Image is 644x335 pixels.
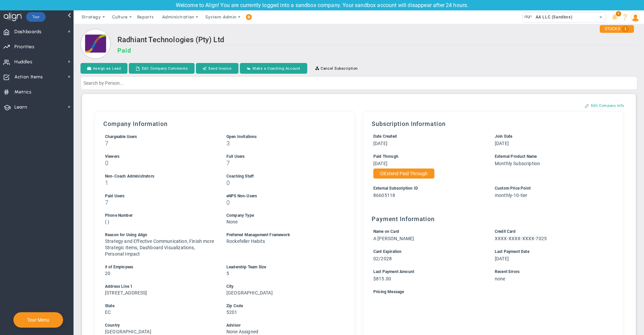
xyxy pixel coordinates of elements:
div: Join Date [495,133,604,140]
span: 5201 [226,310,237,315]
span: Monthly Subscription [495,161,540,166]
h3: 7 [226,160,335,166]
div: Paid Through [373,153,482,160]
span: Dashboards [14,25,42,39]
span: [DATE] [373,161,387,166]
span: AA LLC (Sandbox) [532,13,572,21]
button: Send Invoice [196,63,238,74]
img: 48978.Person.photo [631,13,640,22]
div: Company Type [226,212,335,219]
div: Phone Number [105,212,214,219]
input: Search by Person... [80,76,637,90]
div: Country [105,322,214,329]
span: Full Users [226,154,245,159]
div: State [105,303,214,309]
h3: 0 [105,160,214,166]
li: Help & Frequently Asked Questions (FAQ) [620,10,630,24]
h3: 1 [105,180,214,186]
span: none [495,276,505,281]
span: ) [108,219,109,224]
button: Make a Coaching Account [240,63,307,74]
h3: 3 [226,140,335,146]
span: Paid Users [105,194,125,198]
div: Last Payment Date [495,249,604,255]
span: Chargeable Users [105,134,137,139]
span: 86605118 [373,193,395,198]
button: Assign as Lead [80,63,127,74]
button: Tour Menu [25,317,51,323]
h3: 0 [226,180,335,186]
h3: Payment Information [372,215,614,222]
div: Recent Errors [495,269,604,275]
div: Advisor [226,322,335,329]
span: Strategy [82,14,101,19]
span: 02/2028 [373,256,392,261]
span: [DATE] [373,141,387,146]
span: [DATE] [495,256,509,261]
img: Loading... [80,29,111,59]
span: Rockefeller Habits [226,239,265,244]
div: Address Line 1 [105,283,214,290]
span: select [596,13,606,22]
div: External Product Name [495,153,604,160]
img: 33488.Company.photo [524,13,532,21]
button: Edit Company Comments [129,63,195,74]
span: Open Invitations [226,134,257,139]
label: Includes Users + Open Invitations, excludes Coaching Staff [105,134,137,139]
span: A [PERSON_NAME] [373,236,414,241]
span: None [226,219,238,224]
span: Administration [162,14,194,19]
div: Custom Price Point [495,185,604,192]
h2: Radhiant Technologies (Pty) Ltd [117,36,637,45]
div: Leadership Team Size [226,264,335,270]
span: 5 [226,271,229,276]
span: Culture [112,14,128,19]
button: Edit Company Info [578,100,631,111]
span: Coaching Staff [226,174,254,179]
span: [GEOGRAPHIC_DATA] [105,329,151,334]
span: Viewers [105,154,119,159]
span: [GEOGRAPHIC_DATA] [226,290,273,295]
span: [STREET_ADDRESS] [105,290,147,295]
div: External Subscription ID [373,185,482,192]
button: Cancel Subscription [309,63,365,74]
span: monthly-10-tier [495,193,527,198]
span: 20 [105,271,110,276]
span: Metrics [14,85,32,99]
span: Learn [14,100,27,114]
div: STUCKS [600,25,634,33]
div: Zip Code [226,303,335,309]
span: 1 [622,26,629,32]
div: Name on Card [373,228,482,235]
div: # of Employees [105,264,214,270]
span: eNPS Non-Users [226,194,257,198]
h3: Subscription Information [372,120,614,127]
div: Reason for Using Align [105,232,214,238]
div: Last Payment Amount [373,269,482,275]
span: ( [105,219,107,224]
h3: 7 [105,199,214,206]
span: None Assigned [226,329,258,334]
span: $815.00 [373,276,391,281]
span: Action Items [14,70,43,84]
h3: 7 [105,140,214,146]
span: Huddles [14,55,33,69]
span: Priorities [14,40,35,54]
div: Credit Card [495,228,604,235]
h3: Paid [117,47,637,54]
h3: 0 [226,199,335,206]
div: City [226,283,335,290]
span: [DATE] [495,141,509,146]
div: Date Created [373,133,482,140]
span: Reports [134,10,157,24]
h3: Company Information [103,120,346,127]
span: System Admin [205,14,236,19]
span: EC [105,310,111,315]
span: Strategy and Effective Communication, Finish more Strategic Items, Dashboard Visualizations, Pers... [105,239,214,257]
li: Announcements [609,10,620,24]
span: Non-Coach Administrators [105,174,154,179]
div: Preferred Management Framework [226,232,335,238]
span: XXXX-XXXX-XXXX-7025 [495,236,547,241]
span: 1 [616,11,621,16]
button: Extend Paid Through [373,169,434,179]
